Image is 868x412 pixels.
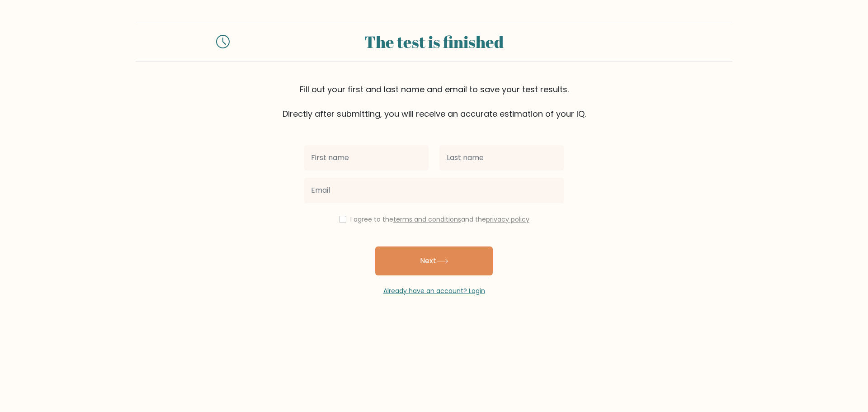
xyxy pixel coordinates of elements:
[439,145,564,170] input: Last name
[304,178,564,203] input: Email
[304,145,429,170] input: First name
[375,246,493,275] button: Next
[383,286,485,295] a: Already have an account? Login
[350,215,529,224] label: I agree to the and the
[136,83,732,120] div: Fill out your first and last name and email to save your test results. Directly after submitting,...
[486,215,529,224] a: privacy policy
[241,29,627,54] div: The test is finished
[393,215,461,224] a: terms and conditions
